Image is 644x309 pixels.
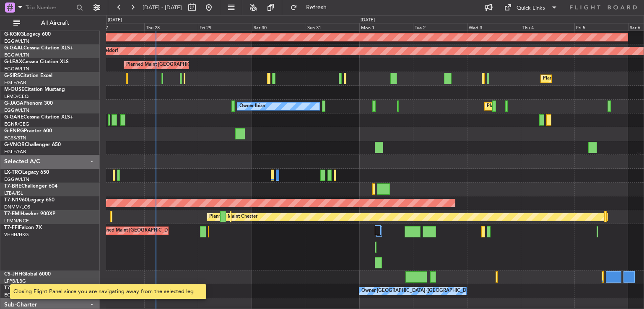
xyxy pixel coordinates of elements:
div: Tue 2 [413,23,467,31]
a: EGNR/CEG [4,121,29,127]
button: All Aircraft [9,16,91,30]
button: Refresh [286,1,337,14]
div: Sun 31 [306,23,359,31]
div: Thu 4 [521,23,574,31]
span: T7-FFI [4,225,19,230]
span: G-GAAL [4,46,23,51]
div: Owner [GEOGRAPHIC_DATA] ([GEOGRAPHIC_DATA]) [361,285,477,297]
a: G-VNORChallenger 650 [4,142,61,147]
span: G-GARE [4,115,23,120]
a: G-GARECessna Citation XLS+ [4,115,73,120]
a: LFMN/NCE [4,218,29,224]
span: LX-TRO [4,170,22,175]
div: Sat 30 [252,23,306,31]
div: Thu 28 [144,23,198,31]
span: CS-JHH [4,272,22,277]
span: G-JAGA [4,101,23,106]
a: EGGW/LTN [4,38,29,44]
button: Quick Links [500,1,562,14]
input: Trip Number [26,1,74,14]
span: G-SIRS [4,73,20,78]
a: T7-N1960Legacy 650 [4,198,55,203]
span: Refresh [299,5,334,10]
span: [DATE] - [DATE] [143,4,182,11]
a: G-GAALCessna Citation XLS+ [4,46,73,51]
div: Fri 29 [198,23,252,31]
a: M-OUSECitation Mustang [4,87,65,92]
div: Planned Maint [GEOGRAPHIC_DATA] ([GEOGRAPHIC_DATA]) [126,59,258,71]
a: DNMM/LOS [4,204,30,210]
div: Quick Links [517,4,545,13]
a: EGLF/FAB [4,80,26,86]
div: Planned Maint [GEOGRAPHIC_DATA] ([GEOGRAPHIC_DATA] Intl) [97,224,237,237]
div: Fri 5 [574,23,628,31]
a: CS-JHHGlobal 6000 [4,272,51,277]
span: T7-BRE [4,184,21,189]
div: Closing Flight Panel since you are navigating away from the selected leg [13,288,194,296]
span: G-VNOR [4,142,25,147]
a: EGSS/STN [4,135,26,141]
span: G-LEAX [4,59,22,64]
a: LX-TROLegacy 650 [4,170,49,175]
a: G-JAGAPhenom 300 [4,101,53,106]
div: [DATE] [108,17,122,24]
a: G-LEAXCessna Citation XLS [4,59,69,64]
span: M-OUSE [4,87,24,92]
div: Wed 3 [467,23,521,31]
div: Wed 27 [91,23,144,31]
a: EGGW/LTN [4,176,29,183]
a: EGGW/LTN [4,107,29,113]
a: LTBA/ISL [4,190,23,196]
a: G-ENRGPraetor 600 [4,129,52,134]
span: G-ENRG [4,129,24,134]
span: G-KGKG [4,32,24,37]
a: EGGW/LTN [4,66,29,72]
a: EGLF/FAB [4,149,26,155]
span: T7-N1960 [4,198,28,203]
a: G-KGKGLegacy 600 [4,32,51,37]
span: T7-EMI [4,211,21,216]
div: Mon 1 [359,23,413,31]
a: EGGW/LTN [4,52,29,58]
div: [DATE] [361,17,375,24]
div: Owner Ibiza [239,100,265,113]
a: T7-EMIHawker 900XP [4,211,55,216]
a: T7-FFIFalcon 7X [4,225,42,230]
a: G-SIRSCitation Excel [4,73,52,78]
a: LFMD/CEQ [4,93,29,100]
span: All Aircraft [22,20,88,26]
div: Planned Maint [GEOGRAPHIC_DATA] ([GEOGRAPHIC_DATA]) [487,100,619,113]
div: Planned Maint Chester [209,211,257,223]
a: VHHH/HKG [4,232,29,238]
a: T7-BREChallenger 604 [4,184,57,189]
